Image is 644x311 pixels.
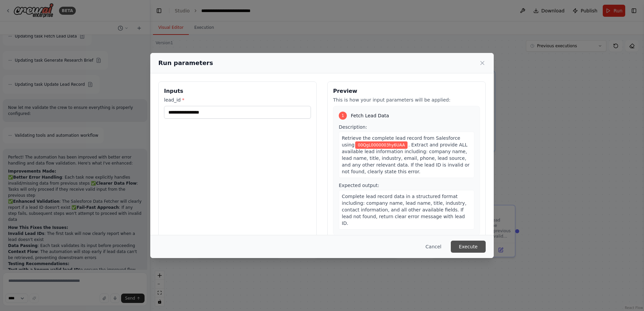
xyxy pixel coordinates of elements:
h3: Preview [333,87,480,95]
span: . Extract and provide ALL available lead information including: company name, lead name, title, i... [342,142,470,174]
label: lead_id [164,97,311,103]
span: Retrieve the complete lead record from Salesforce using [342,135,460,147]
button: Execute [451,241,486,253]
span: Variable: lead_id [355,141,408,149]
span: Complete lead record data in a structured format including: company name, lead name, title, indus... [342,194,467,226]
span: Description: [339,124,367,130]
div: 1 [339,112,347,120]
button: Cancel [420,241,447,253]
span: Expected output: [339,183,379,188]
h3: Inputs [164,87,311,95]
span: Fetch Lead Data [351,112,389,119]
h2: Run parameters [158,58,213,68]
p: This is how your input parameters will be applied: [333,97,480,103]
